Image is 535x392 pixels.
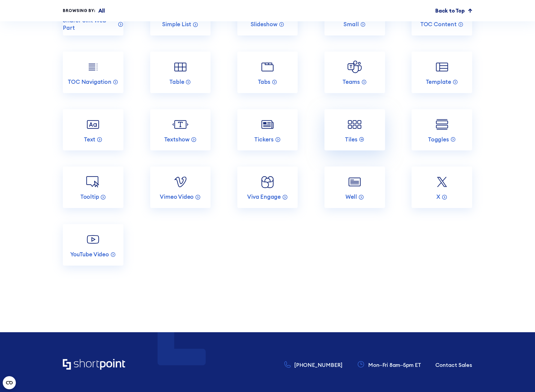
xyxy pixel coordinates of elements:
a: Viva Engage [237,167,298,208]
img: Table [172,59,188,75]
p: Viva Engage [247,193,281,201]
p: Textshow [164,136,190,143]
img: Tiles [347,117,363,133]
p: All [98,7,105,14]
iframe: Chat Widget [437,329,535,392]
p: Tiles [345,136,357,143]
p: Template [426,78,451,86]
p: TOC Content [420,21,457,28]
p: Text [84,136,95,143]
img: Toggles [434,117,450,133]
p: TOC Navigation [68,78,111,86]
img: TOC Navigation [85,59,101,75]
p: Small [344,21,359,28]
a: Teams [324,52,385,93]
p: Teams [342,78,360,86]
a: Toggles [412,109,472,151]
p: Tickers [254,136,274,143]
a: Home [63,359,125,370]
a: TOC Navigation [63,52,123,93]
p: SharePoint Web Part [63,17,116,31]
img: Teams [347,59,363,75]
p: Table [169,78,184,86]
a: Tabs [237,52,298,93]
a: Tooltip [63,167,123,208]
a: X [412,167,472,208]
img: YouTube Video [85,231,101,248]
p: X [436,193,440,201]
img: Tickers [259,117,276,133]
a: YouTube Video [63,224,123,266]
p: Tabs [258,78,270,86]
a: [PHONE_NUMBER] [284,361,342,369]
a: Well [324,167,385,208]
button: Open CMP widget [3,376,16,389]
img: Tabs [259,59,276,75]
p: Back to Top [435,7,465,14]
img: Textshow [172,117,188,133]
a: Tickers [237,109,298,151]
img: Well [347,174,363,190]
a: Text [63,109,123,151]
img: Template [434,59,450,75]
img: Viva Engage [259,174,276,190]
a: Table [150,52,211,93]
p: YouTube Video [70,251,109,258]
a: Vimeo Video [150,167,211,208]
p: Slideshow [251,21,277,28]
img: Text [85,117,101,133]
a: Template [412,52,472,93]
p: Well [345,193,357,201]
a: Back to Top [435,7,472,14]
a: Textshow [150,109,211,151]
p: [PHONE_NUMBER] [294,361,342,369]
p: Toggles [428,136,449,143]
p: Tooltip [80,193,99,201]
a: Tiles [324,109,385,151]
img: Tooltip [85,174,101,190]
p: Mon–Fri 8am–5pm ET [368,361,421,369]
img: X [434,174,450,190]
a: Contact Sales [435,361,472,369]
div: Browsing by: [63,8,96,14]
p: Simple List [162,21,191,28]
p: Vimeo Video [160,193,194,201]
img: Vimeo Video [172,174,188,190]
